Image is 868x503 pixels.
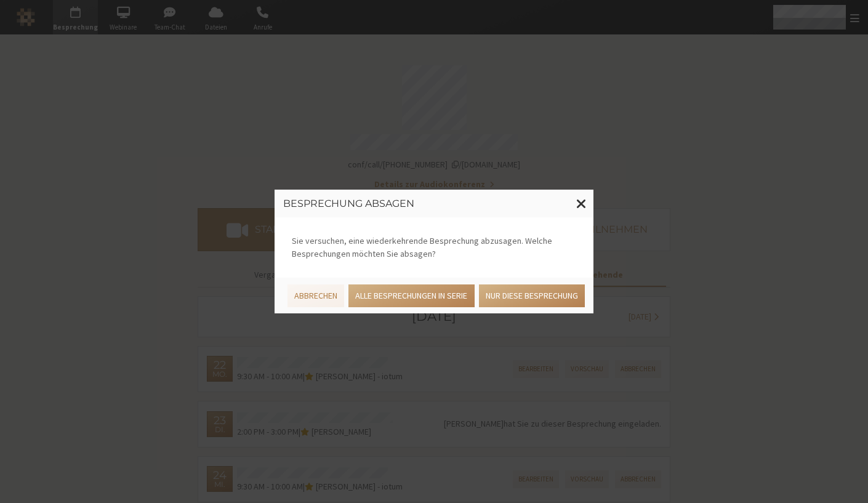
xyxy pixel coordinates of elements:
[479,284,585,307] button: Nur diese Besprechung
[348,284,474,307] button: Alle Besprechungen in Serie
[292,235,576,260] p: Sie versuchen, eine wiederkehrende Besprechung abzusagen. Welche Besprechungen möchten Sie absagen?
[283,198,585,209] h3: Besprechung absagen
[287,284,344,307] button: Abbrechen
[569,190,593,218] button: Fenster schließen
